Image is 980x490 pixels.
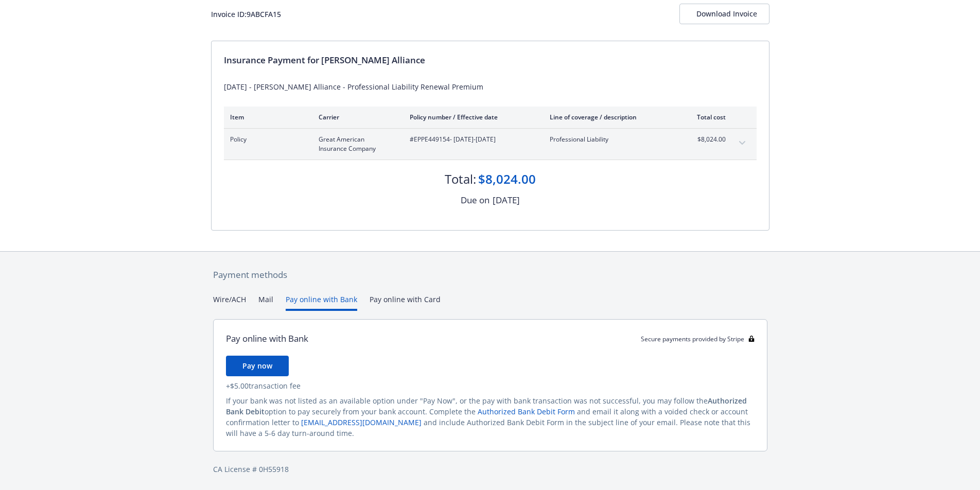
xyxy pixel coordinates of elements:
div: Total: [445,170,476,188]
div: Carrier [319,113,393,121]
div: Download Invoice [696,4,752,24]
span: #EPPE449154 - [DATE]-[DATE] [410,135,533,144]
div: Pay online with Bank [226,332,308,345]
div: + $5.00 transaction fee [226,380,755,391]
div: Item [230,113,302,121]
span: $8,024.00 [687,135,726,144]
div: Payment methods [213,268,767,282]
button: Download Invoice [679,4,769,24]
span: Great American Insurance Company [319,135,393,153]
button: Pay online with Card [370,294,441,311]
div: If your bank was not listed as an available option under "Pay Now", or the pay with bank transact... [226,395,755,439]
div: $8,024.00 [478,170,536,188]
a: Authorized Bank Debit Form [478,407,575,416]
div: CA License # 0H55918 [213,464,767,475]
span: Professional Liability [550,135,671,144]
button: Pay now [226,356,289,376]
div: Invoice ID: 9ABCFA15 [211,9,281,20]
button: expand content [734,135,750,151]
div: Secure payments provided by Stripe [641,335,755,343]
div: PolicyGreat American Insurance Company#EPPE449154- [DATE]-[DATE]Professional Liability$8,024.00ex... [224,129,757,160]
button: Wire/ACH [213,294,246,311]
div: Insurance Payment for [PERSON_NAME] Alliance [224,54,757,67]
div: Line of coverage / description [550,113,671,121]
span: Authorized Bank Debit [226,396,747,416]
button: Pay online with Bank [286,294,357,311]
div: Policy number / Effective date [410,113,533,121]
span: Pay now [242,361,272,371]
button: Mail [258,294,273,311]
div: [DATE] [493,194,520,207]
div: Due on [461,194,489,207]
div: Total cost [687,113,726,121]
div: [DATE] - [PERSON_NAME] Alliance - Professional Liability Renewal Premium [224,81,757,92]
span: Policy [230,135,302,144]
a: [EMAIL_ADDRESS][DOMAIN_NAME] [301,417,422,427]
